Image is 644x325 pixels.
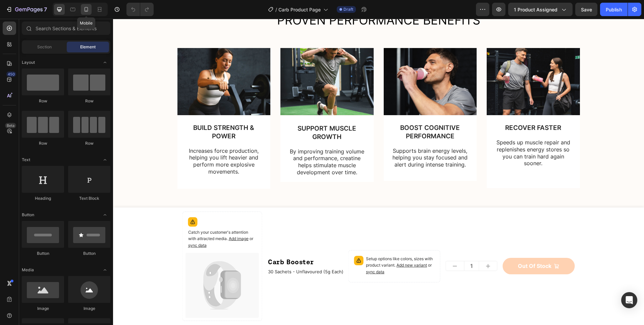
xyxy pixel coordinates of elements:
p: SUPPORT MUSCLE GROWTH [176,106,252,122]
p: Speeds up muscle repair and replenishes energy stores so you can train hard again sooner. [382,120,458,148]
div: 450 [6,72,16,77]
span: Button [22,212,34,218]
span: Media [22,267,34,273]
p: 30 Sachets - Unflavoured (5g Each) [155,250,230,256]
div: Row [22,140,64,146]
span: Toggle open [100,154,110,165]
div: Row [68,98,110,104]
span: Text [22,157,30,163]
p: RECOVER FASTER [382,105,458,113]
img: gempages_467849254937822053-9bc39de5-d6fd-4c15-a4f0-65d96a75d474.png [64,29,158,96]
button: Out of stock [389,239,462,256]
div: Row [68,140,110,146]
div: Image [68,306,110,312]
span: sync data [75,224,94,229]
p: By improving training volume and performance, creatine helps stimulate muscle development over time. [176,129,252,157]
span: Layout [22,59,35,65]
button: Save [575,3,597,16]
div: Image [22,306,64,312]
p: Supports brain energy levels, helping you stay focused and alert during intense training. [279,129,355,149]
p: 7 [44,5,47,13]
input: quantity [351,242,366,252]
p: Setup options like colors, sizes with product variant. [253,237,322,257]
div: Button [68,250,110,257]
span: Toggle open [100,210,110,220]
span: Carb Product Page [278,6,321,13]
span: Toggle open [100,265,110,275]
span: Toggle open [100,57,110,68]
div: Beta [5,123,16,128]
div: Text Block [68,195,110,201]
iframe: Design area [113,19,644,325]
div: Open Intercom Messenger [621,292,637,308]
div: Publish [606,6,622,13]
button: 7 [3,3,50,16]
img: gempages_467849254937822053-17c7d144-e0d9-4b0b-ae9b-0bb69e11176b.png [271,29,364,96]
div: Button [22,250,64,257]
p: Increases force production, helping you lift heavier and perform more explosive movements. [73,129,149,156]
p: BOOST COGNITIVE PERFORMANCE [279,105,355,122]
span: Element [80,44,96,50]
button: 1 product assigned [508,3,573,16]
div: Out of stock [405,244,438,251]
span: or [75,217,140,229]
div: Undo/Redo [126,3,154,16]
input: Search Sections & Elements [22,21,110,35]
span: Add image [116,217,136,222]
p: BUILD STRENGTH & POWER [73,105,149,122]
span: 1 product assigned [514,6,557,13]
div: Row [22,98,64,104]
img: gempages_467849254937822053-a430fa00-8694-43cc-95cc-85ea47715279.png [374,29,467,96]
img: gempages_467849254937822053-f193bad0-724f-4237-ae92-3ebb0035f354.png [167,29,261,96]
span: / [275,6,277,13]
button: Publish [600,3,628,16]
h1: Carb Booster [154,238,231,248]
button: increment [366,242,384,252]
span: Draft [343,6,353,12]
span: sync data [253,250,271,256]
span: Section [37,44,52,50]
span: Save [581,7,592,12]
span: Add new variant [283,244,314,249]
div: Heading [22,195,64,201]
button: decrement [333,242,351,252]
